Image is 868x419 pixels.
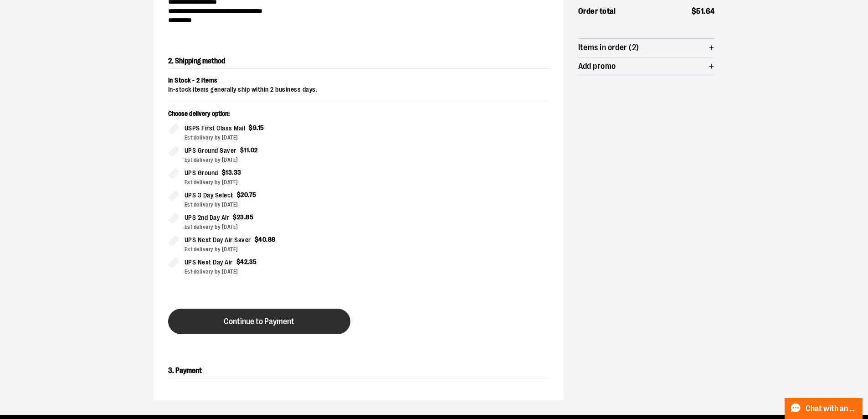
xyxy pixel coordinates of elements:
span: 75 [249,191,257,198]
button: Continue to Payment [168,309,350,334]
span: UPS Ground [185,168,218,178]
span: 02 [251,146,258,154]
span: 11 [244,146,249,154]
button: Chat with an Expert [785,398,863,419]
span: 64 [706,7,715,16]
span: $ [222,169,226,176]
span: . [257,124,258,131]
p: Choose delivery option: [168,109,351,123]
span: . [248,191,249,198]
span: . [232,169,234,176]
span: 42 [240,258,247,265]
span: 85 [246,213,253,221]
input: USPS First Class Mail$9.15Est delivery by [DATE] [168,123,179,134]
button: Add promo [578,57,715,76]
span: UPS Ground Saver [185,145,236,156]
div: Est delivery by [DATE] [185,156,351,164]
div: Est delivery by [DATE] [185,201,351,209]
span: . [266,236,268,243]
span: 9 [253,124,257,131]
span: USPS First Class Mail [185,123,246,134]
span: $ [255,236,259,243]
input: UPS Ground$13.33Est delivery by [DATE] [168,168,179,179]
span: UPS Next Day Air Saver [185,235,251,245]
span: 88 [268,236,276,243]
span: $ [233,213,237,221]
input: UPS 2nd Day Air$23.85Est delivery by [DATE] [168,212,179,223]
span: UPS 3 Day Select [185,190,233,201]
div: Est delivery by [DATE] [185,223,351,231]
input: UPS Next Day Air Saver$40.88Est delivery by [DATE] [168,235,179,246]
span: $ [237,191,241,198]
div: Est delivery by [DATE] [185,245,351,253]
span: $ [692,7,697,16]
div: Est delivery by [DATE] [185,268,351,276]
div: Est delivery by [DATE] [185,178,351,186]
input: UPS Next Day Air$42.35Est delivery by [DATE] [168,257,179,268]
span: UPS 2nd Day Air [185,212,230,223]
input: UPS Ground Saver$11.02Est delivery by [DATE] [168,145,179,156]
span: 51 [696,7,704,16]
div: Est delivery by [DATE] [185,134,351,142]
span: Chat with an Expert [806,404,857,413]
input: UPS 3 Day Select$20.75Est delivery by [DATE] [168,190,179,201]
span: . [247,258,249,265]
span: 15 [258,124,264,131]
span: 35 [249,258,257,265]
span: Order total [578,5,616,17]
span: . [704,7,706,16]
div: In Stock - 2 items [168,76,549,85]
span: $ [240,146,244,154]
span: 20 [241,191,248,198]
button: Items in order (2) [578,39,715,57]
span: . [244,213,246,221]
span: $ [236,258,241,265]
h2: 2. Shipping method [168,54,549,69]
span: Add promo [578,62,616,71]
span: 13 [226,169,232,176]
h2: 3. Payment [168,363,549,378]
span: Items in order (2) [578,43,639,52]
span: Continue to Payment [224,317,294,326]
div: In-stock items generally ship within 2 business days. [168,85,549,94]
span: UPS Next Day Air [185,257,233,268]
span: $ [249,124,253,131]
span: . [249,146,251,154]
span: 40 [258,236,266,243]
span: 23 [237,213,244,221]
span: 33 [234,169,241,176]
